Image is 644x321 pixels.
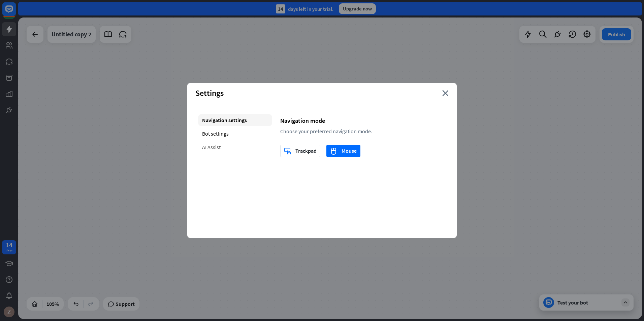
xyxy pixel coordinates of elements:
[280,128,446,135] div: Choose your preferred navigation mode.
[280,145,320,157] button: trackpadTrackpad
[195,88,224,98] span: Settings
[6,242,12,248] div: 14
[2,240,16,254] a: 14 days
[339,3,376,14] div: Upgrade now
[198,114,272,126] div: Navigation settings
[284,145,317,157] div: Trackpad
[5,3,26,23] button: Open LiveChat chat widget
[276,4,285,13] div: 14
[326,145,360,157] button: mouseMouse
[602,28,631,40] button: Publish
[6,248,12,253] div: days
[330,147,337,155] i: mouse
[116,298,135,309] span: Support
[44,298,61,309] div: 105%
[280,117,446,124] div: Navigation mode
[330,145,357,157] div: Mouse
[557,299,618,306] div: Test your bot
[284,147,291,155] i: trackpad
[198,128,272,140] div: Bot settings
[276,4,333,13] div: days left in your trial.
[442,90,449,96] i: close
[52,26,92,43] div: Untitled copy 2
[198,141,272,153] div: AI Assist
